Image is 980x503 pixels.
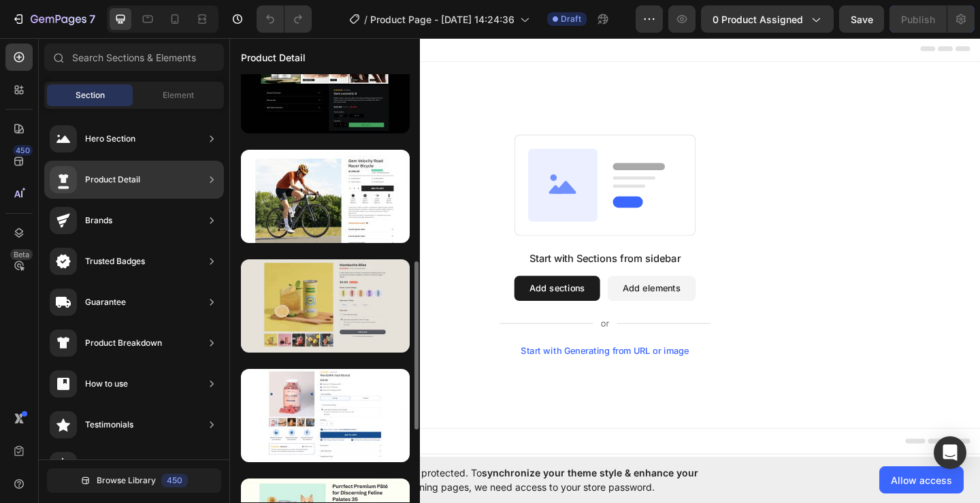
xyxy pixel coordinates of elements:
[161,474,188,487] div: 450
[89,11,95,27] p: 7
[85,377,128,391] div: How to use
[85,459,121,472] div: Compare
[85,255,145,268] div: Trusted Badges
[891,473,952,487] span: Allow access
[879,466,964,493] button: Allow access
[561,13,581,25] span: Draft
[411,261,507,288] button: Add elements
[889,5,947,33] button: Publish
[701,5,834,33] button: 0 product assigned
[97,474,156,487] span: Browse Library
[85,295,126,309] div: Guarantee
[851,14,873,25] span: Save
[326,233,491,250] div: Start with Sections from sidebar
[85,214,112,227] div: Brands
[310,261,403,288] button: Add sections
[85,132,135,146] div: Hero Section
[47,468,221,493] button: Browse Library450
[317,337,500,348] div: Start with Generating from URL or image
[364,12,367,27] span: /
[316,467,698,493] span: synchronize your theme style & enhance your experience
[257,5,312,33] div: Undo/Redo
[5,5,101,33] button: 7
[713,12,803,27] span: 0 product assigned
[316,466,751,494] span: Your page is password protected. To when designing pages, we need access to your store password.
[85,418,133,432] div: Testimonials
[13,145,33,156] div: 450
[229,36,980,458] iframe: Design area
[901,12,935,27] div: Publish
[163,89,194,101] span: Element
[85,336,162,350] div: Product Breakdown
[10,249,33,260] div: Beta
[934,436,966,469] div: Open Intercom Messenger
[44,44,224,71] input: Search Sections & Elements
[76,89,105,101] span: Section
[839,5,884,33] button: Save
[370,12,514,27] span: Product Page - [DATE] 14:24:36
[85,173,140,186] div: Product Detail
